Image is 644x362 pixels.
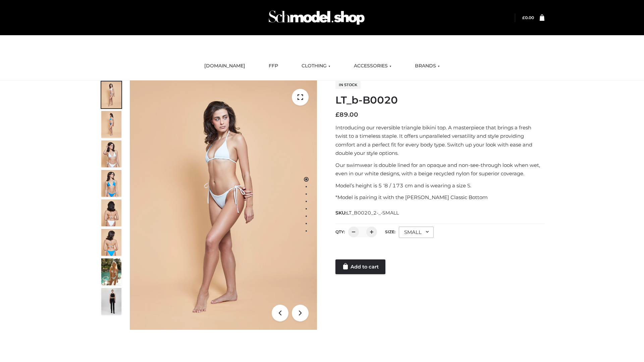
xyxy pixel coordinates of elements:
span: £ [522,15,525,20]
bdi: 89.00 [335,111,358,118]
img: ArielClassicBikiniTop_CloudNine_AzureSky_OW114ECO_2-scaled.jpg [101,111,121,138]
a: BRANDS [410,59,445,73]
img: 49df5f96394c49d8b5cbdcda3511328a.HD-1080p-2.5Mbps-49301101_thumbnail.jpg [101,288,121,315]
img: ArielClassicBikiniTop_CloudNine_AzureSky_OW114ECO_1-scaled.jpg [101,81,121,108]
img: ArielClassicBikiniTop_CloudNine_AzureSky_OW114ECO_4-scaled.jpg [101,170,121,197]
img: Schmodel Admin 964 [266,4,367,31]
span: In stock [335,81,361,89]
p: Our swimwear is double lined for an opaque and non-see-through look when wet, even in our white d... [335,161,544,178]
a: ACCESSORIES [349,59,396,73]
h1: LT_b-B0020 [335,94,544,106]
p: Introducing our reversible triangle bikini top. A masterpiece that brings a fresh twist to a time... [335,123,544,158]
bdi: 0.00 [522,15,534,20]
span: SKU: [335,209,399,217]
span: LT_B0020_2-_-SMALL [346,210,399,216]
p: Model’s height is 5 ‘8 / 173 cm and is wearing a size S. [335,181,544,190]
img: ArielClassicBikiniTop_CloudNine_AzureSky_OW114ECO_3-scaled.jpg [101,140,121,167]
a: Add to cart [335,259,385,274]
a: £0.00 [522,15,534,20]
span: £ [335,111,339,118]
a: FFP [264,59,283,73]
img: ArielClassicBikiniTop_CloudNine_AzureSky_OW114ECO_1 [130,80,317,330]
label: Size: [385,229,395,234]
a: CLOTHING [297,59,335,73]
div: SMALL [399,227,434,238]
label: QTY: [335,229,345,234]
img: ArielClassicBikiniTop_CloudNine_AzureSky_OW114ECO_7-scaled.jpg [101,199,121,226]
img: Arieltop_CloudNine_AzureSky2.jpg [101,258,121,285]
a: [DOMAIN_NAME] [199,59,250,73]
img: ArielClassicBikiniTop_CloudNine_AzureSky_OW114ECO_8-scaled.jpg [101,229,121,256]
p: *Model is pairing it with the [PERSON_NAME] Classic Bottom [335,193,544,202]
